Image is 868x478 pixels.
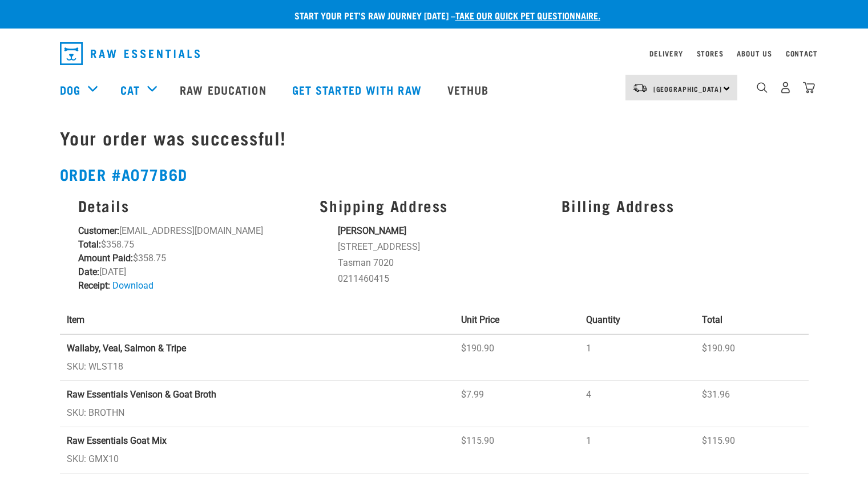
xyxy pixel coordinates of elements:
a: Stores [697,51,724,55]
img: van-moving.png [632,83,648,93]
td: $115.90 [695,427,808,473]
span: [GEOGRAPHIC_DATA] [653,87,722,91]
th: Total [695,306,808,334]
strong: Raw Essentials Venison & Goat Broth [67,389,216,400]
strong: Amount Paid: [78,253,133,264]
td: SKU: BROTHN [60,381,454,427]
a: Raw Education [168,67,280,112]
td: 1 [579,334,695,381]
td: 1 [579,427,695,473]
li: [STREET_ADDRESS] [338,240,548,254]
td: 4 [579,381,695,427]
strong: Wallaby, Veal, Salmon & Tripe [67,343,186,354]
td: $115.90 [454,427,580,473]
img: home-icon@2x.png [803,82,815,94]
a: Delivery [649,51,683,55]
a: Vethub [436,67,503,112]
a: Contact [786,51,818,55]
li: 0211460415 [338,272,548,286]
img: user.png [780,82,792,94]
td: SKU: GMX10 [60,427,454,473]
td: $7.99 [454,381,580,427]
td: $190.90 [695,334,808,381]
th: Quantity [579,306,695,334]
img: home-icon-1@2x.png [757,82,768,93]
div: [EMAIL_ADDRESS][DOMAIN_NAME] $358.75 $358.75 [DATE] [71,190,313,300]
a: Dog [60,81,80,98]
img: Raw Essentials Logo [60,42,200,65]
nav: dropdown navigation [51,38,818,70]
a: Cat [120,81,140,98]
h3: Shipping Address [320,197,548,214]
th: Item [60,306,454,334]
strong: Customer: [78,225,119,236]
td: $190.90 [454,334,580,381]
li: Tasman 7020 [338,256,548,270]
a: Get started with Raw [281,67,436,112]
strong: Total: [78,239,101,250]
td: SKU: WLST18 [60,334,454,381]
h1: Your order was successful! [60,127,809,148]
a: take our quick pet questionnaire. [455,13,600,18]
strong: Receipt: [78,280,110,291]
h3: Details [78,197,306,214]
a: About Us [737,51,772,55]
strong: Raw Essentials Goat Mix [67,435,167,446]
a: Download [112,280,154,291]
h3: Billing Address [562,197,790,214]
th: Unit Price [454,306,580,334]
strong: [PERSON_NAME] [338,225,406,236]
strong: Date: [78,266,99,277]
h2: Order #a077b6d [60,165,809,183]
td: $31.96 [695,381,808,427]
